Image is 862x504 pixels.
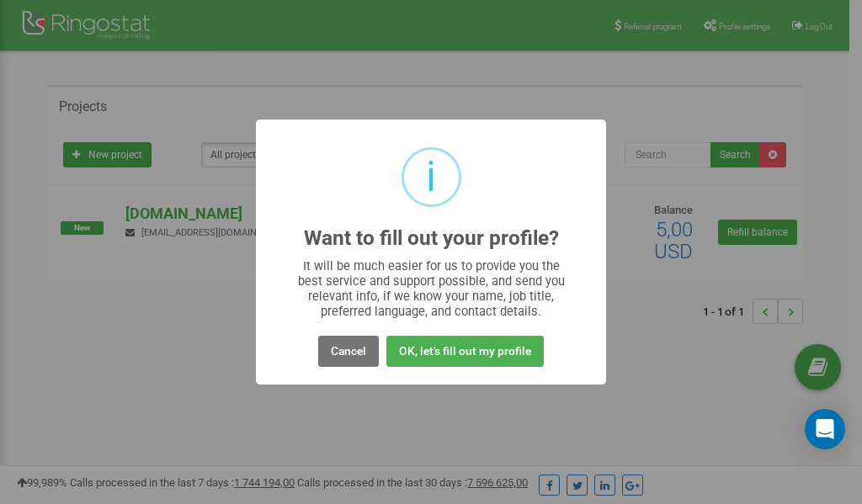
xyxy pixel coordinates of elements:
[304,227,559,250] h2: Want to fill out your profile?
[318,336,379,367] button: Cancel
[386,336,544,367] button: OK, let's fill out my profile
[805,409,845,449] div: Open Intercom Messenger
[290,258,573,319] div: It will be much easier for us to provide you the best service and support possible, and send you ...
[426,150,436,204] div: i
